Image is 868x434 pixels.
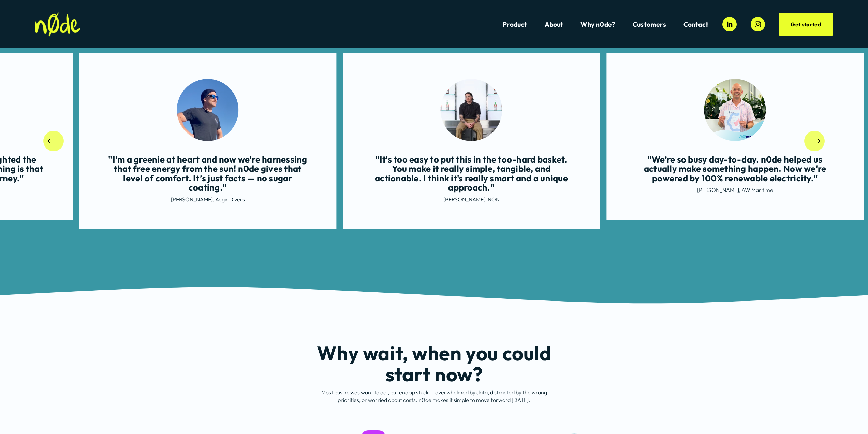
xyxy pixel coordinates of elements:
[633,20,666,28] span: Customers
[315,389,552,404] p: Most businesses want to act, but end up stuck — overwhelmed by data, distracted by the wrong prio...
[545,20,563,29] a: About
[315,342,552,385] h2: Why wait, when you could start now?
[35,12,80,37] img: n0de
[580,20,615,29] a: Why n0de?
[804,131,825,151] button: Next
[751,17,765,31] a: Instagram
[683,20,708,29] a: Contact
[722,17,737,31] a: LinkedIn
[43,131,64,151] button: Previous
[503,20,527,29] a: Product
[633,20,666,29] a: folder dropdown
[779,13,833,36] a: Get started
